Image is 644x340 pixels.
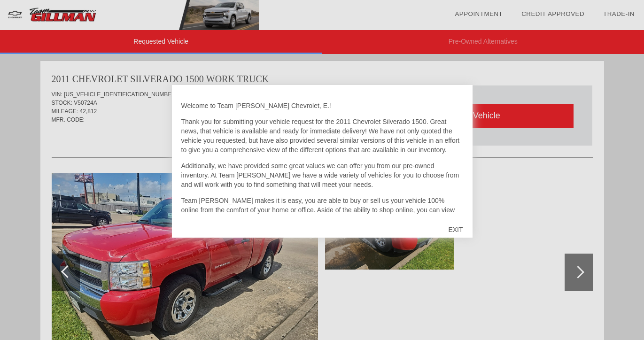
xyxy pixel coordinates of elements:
a: Trade-In [603,10,635,17]
div: EXIT [439,216,472,244]
p: Thank you for submitting your vehicle request for the 2011 Chevrolet Silverado 1500. Great news, ... [181,117,463,155]
p: Welcome to Team [PERSON_NAME] Chevrolet, E.! [181,101,463,110]
a: Appointment [455,10,503,17]
p: Additionally, we have provided some great values we can offer you from our pre-owned inventory. A... [181,161,463,189]
p: Team [PERSON_NAME] makes it is easy, you are able to buy or sell us your vehicle 100% online from... [181,196,463,252]
a: Credit Approved [521,10,584,17]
